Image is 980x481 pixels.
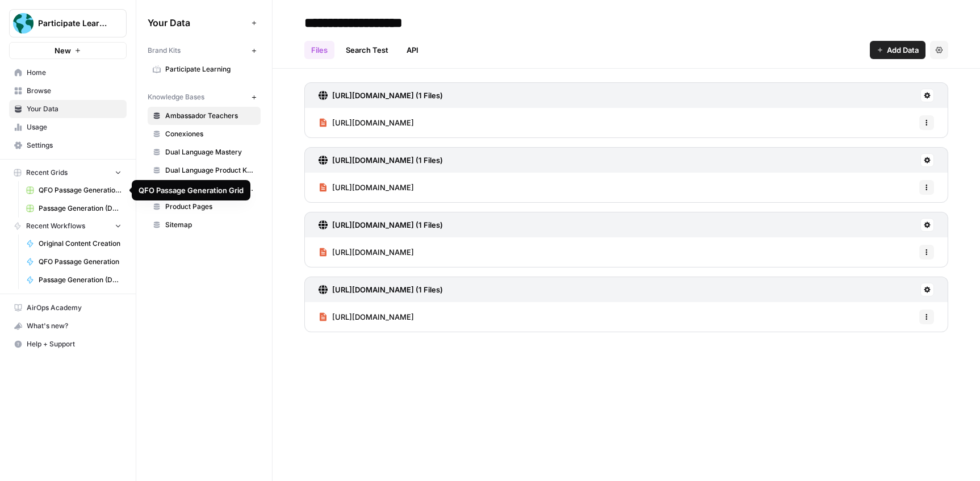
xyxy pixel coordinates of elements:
button: Recent Workflows [9,218,127,235]
button: Add Data [870,41,925,59]
span: Sitemap [165,220,256,230]
span: Participate Learning [165,64,256,74]
span: Passage Generation (Deep Research) Grid [39,203,122,214]
span: Knowledge Bases [148,92,204,102]
span: Participate Learning [38,18,107,29]
a: Product Pages [148,198,261,216]
div: QFO Passage Generation Grid [139,185,244,196]
span: New [55,45,71,56]
a: [URL][DOMAIN_NAME] (1 Files) [319,148,443,173]
a: Usage [9,118,127,136]
button: Help + Support [9,335,127,353]
a: [URL][DOMAIN_NAME] [319,302,414,332]
span: [URL][DOMAIN_NAME] [332,311,414,323]
a: Home [9,64,127,82]
a: Dual Language Mastery [148,143,261,161]
h3: [URL][DOMAIN_NAME] (1 Files) [332,90,443,101]
a: [URL][DOMAIN_NAME] [319,173,414,202]
a: [URL][DOMAIN_NAME] [319,108,414,137]
button: Workspace: Participate Learning [9,9,127,37]
a: Dual Language Product Knowledge [148,161,261,179]
a: Conexiones [148,125,261,143]
span: Help + Support [27,339,122,349]
span: Add Data [887,44,919,56]
button: Recent Grids [9,164,127,181]
a: Browse [9,82,127,100]
a: Your Data [9,100,127,118]
span: Usage [27,122,122,132]
a: Ambassador Teachers [148,107,261,125]
span: QFO Passage Generation [39,257,122,267]
span: [URL][DOMAIN_NAME] [332,182,414,193]
a: Files [304,41,334,59]
span: Recent Workflows [26,221,85,231]
a: Original Content Creation [21,235,127,253]
span: Your Data [148,16,247,30]
a: QFO Passage Generation Grid [21,181,127,199]
span: Conexiones [165,129,256,139]
a: Settings [9,136,127,154]
h3: [URL][DOMAIN_NAME] (1 Files) [332,219,443,231]
span: Dual Language Mastery [165,147,256,157]
h3: [URL][DOMAIN_NAME] (1 Files) [332,154,443,166]
a: [URL][DOMAIN_NAME] (1 Files) [319,212,443,237]
a: [URL][DOMAIN_NAME] (1 Files) [319,83,443,108]
span: Passage Generation (Deep Research) [39,275,122,285]
span: Browse [27,86,122,96]
span: Settings [27,140,122,150]
span: [URL][DOMAIN_NAME] [332,246,414,258]
span: Home [27,68,122,78]
a: API [400,41,425,59]
span: Brand Kits [148,45,181,56]
a: Passage Generation (Deep Research) Grid [21,199,127,218]
a: QFO Passage Generation [21,253,127,271]
img: Participate Learning Logo [13,13,33,34]
span: Your Data [27,104,122,114]
span: [URL][DOMAIN_NAME] [332,117,414,128]
h3: [URL][DOMAIN_NAME] (1 Files) [332,284,443,295]
span: Original Content Creation [39,239,122,249]
button: New [9,42,127,59]
a: Global Leaders Product Knowledge [148,179,261,198]
span: Ambassador Teachers [165,111,256,121]
span: Dual Language Product Knowledge [165,165,256,175]
a: Participate Learning [148,60,261,78]
div: What's new? [10,317,126,334]
span: QFO Passage Generation Grid [39,185,122,195]
a: [URL][DOMAIN_NAME] (1 Files) [319,277,443,302]
a: Search Test [339,41,395,59]
button: What's new? [9,317,127,335]
a: [URL][DOMAIN_NAME] [319,237,414,267]
span: AirOps Academy [27,303,122,313]
span: Product Pages [165,202,256,212]
a: Passage Generation (Deep Research) [21,271,127,289]
a: Sitemap [148,216,261,234]
span: Recent Grids [26,168,68,178]
a: AirOps Academy [9,299,127,317]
